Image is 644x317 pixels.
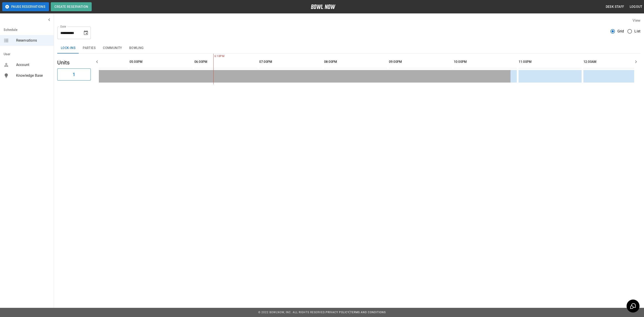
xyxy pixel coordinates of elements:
span: List [634,29,640,34]
span: Knowledge Base [16,73,50,78]
button: 1 [57,68,91,81]
span: Account [16,62,50,68]
button: Bowling [126,43,147,53]
span: Grid [617,29,624,34]
label: View [633,18,640,23]
button: Pause Reservations [2,2,49,11]
button: Logout [628,3,644,11]
button: Choose date, selected date is Oct 3, 2025 [81,28,90,37]
img: logo [311,4,335,9]
a: Privacy Policy [326,311,349,314]
span: 6:18PM [213,54,214,59]
span: Reservations [16,38,50,43]
span: © 2022 BowlNow, Inc. All Rights Reserved. [258,311,326,314]
button: Create Reservation [51,2,92,11]
button: Community [99,43,126,53]
div: inventory tabs [57,43,640,53]
button: Lock-ins [57,43,79,53]
button: Desk Staff [604,3,626,11]
h5: Units [57,59,91,66]
a: Terms and Conditions [350,311,386,314]
h6: 1 [73,71,75,78]
button: Parties [79,43,99,53]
